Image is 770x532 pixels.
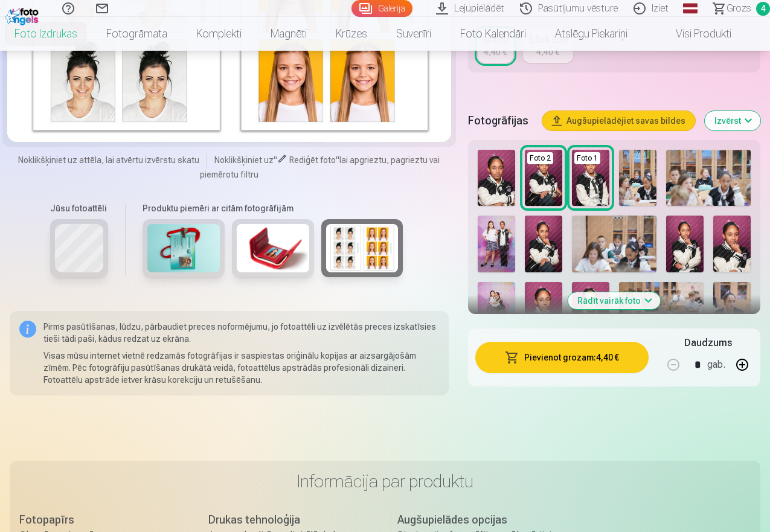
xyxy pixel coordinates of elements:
div: gab. [707,350,725,379]
button: Izvērst [705,111,760,130]
a: Suvenīri [382,17,446,51]
a: Fotogrāmata [92,17,182,51]
div: Augšupielādes opcijas [397,511,562,528]
p: Visas mūsu internet vietnē redzamās fotogrāfijas ir saspiestas oriģinālu kopijas ar aizsargājošām... [43,350,439,386]
span: Rediģēt foto [289,155,336,165]
a: Atslēgu piekariņi [541,17,642,51]
div: 4,40 € [484,46,507,58]
h6: Produktu piemēri ar citām fotogrāfijām [138,202,408,214]
button: Pievienot grozam:4,40 € [475,342,649,373]
h5: Daudzums [684,336,732,350]
p: Pirms pasūtīšanas, lūdzu, pārbaudiet preces noformējumu, jo fotoattēli uz izvēlētās preces izskat... [43,321,439,345]
span: Noklikšķiniet uz [214,155,274,165]
h5: Fotogrāfijas [468,112,533,129]
div: Foto 2 [527,152,553,164]
a: Komplekti [182,17,256,51]
span: " [336,155,339,165]
button: Rādīt vairāk foto [568,292,660,309]
a: Krūzes [321,17,382,51]
img: /fa1 [5,5,42,25]
span: lai apgrieztu, pagrieztu vai piemērotu filtru [200,155,440,179]
a: Magnēti [256,17,321,51]
h3: Informācija par produktu [19,470,751,492]
a: Foto kalendāri [446,17,541,51]
h6: Jūsu fotoattēli [50,202,108,214]
span: Grozs [727,1,751,16]
span: 4 [756,2,770,16]
span: Noklikšķiniet uz attēla, lai atvērtu izvērstu skatu [18,154,199,166]
span: " [274,155,277,165]
button: Augšupielādējiet savas bildes [542,111,695,130]
div: Fotopapīrs [19,511,184,528]
a: Visi produkti [642,17,746,51]
div: 4,40 € [536,46,559,58]
div: Foto 1 [574,152,600,164]
div: Drukas tehnoloģija [208,511,373,528]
